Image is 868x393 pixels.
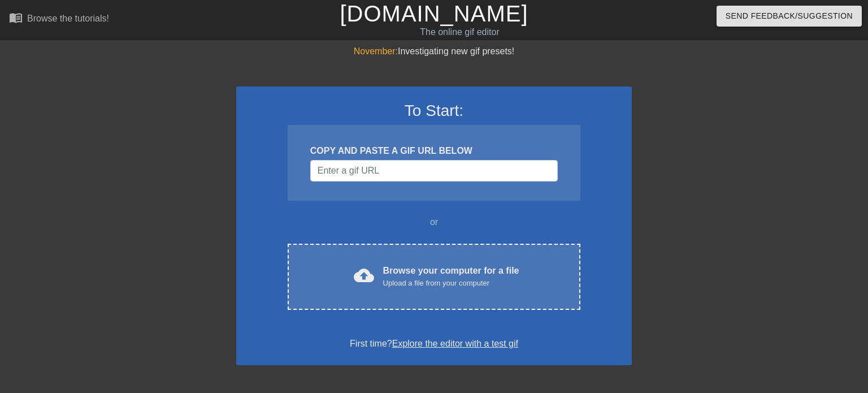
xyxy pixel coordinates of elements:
[354,46,398,56] span: November:
[383,264,519,289] div: Browse your computer for a file
[310,160,558,182] input: Username
[266,215,602,229] div: or
[310,144,558,158] div: COPY AND PASTE A GIF URL BELOW
[27,14,109,23] div: Browse the tutorials!
[251,337,617,351] div: First time?
[392,339,518,348] a: Explore the editor with a test gif
[383,278,519,289] div: Upload a file from your computer
[717,6,862,27] button: Send Feedback/Suggestion
[354,265,374,286] span: cloud_upload
[295,25,624,39] div: The online gif editor
[9,11,23,24] span: menu_book
[726,9,853,23] span: Send Feedback/Suggestion
[251,101,617,120] h3: To Start:
[9,11,109,28] a: Browse the tutorials!
[340,1,528,26] a: [DOMAIN_NAME]
[236,45,632,58] div: Investigating new gif presets!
